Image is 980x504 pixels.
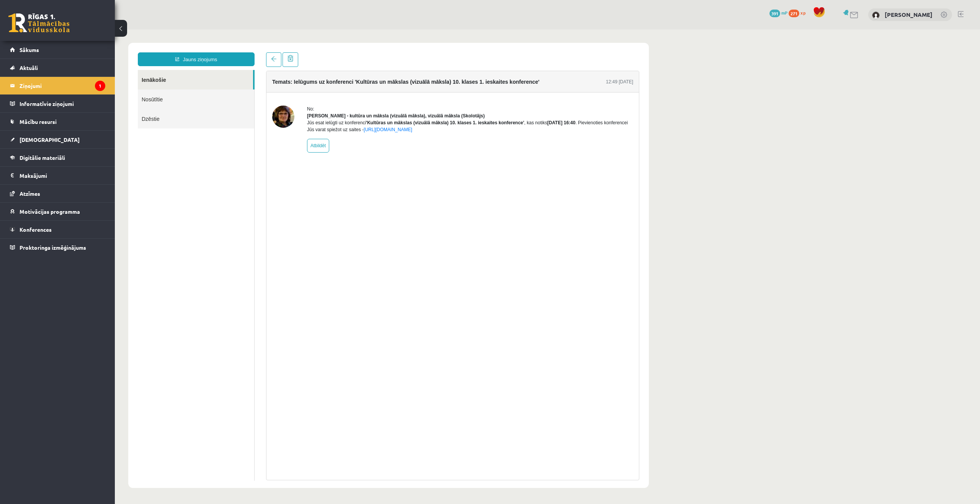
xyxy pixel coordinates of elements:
[20,167,105,184] legend: Maksājumi
[872,11,880,19] img: Klāvs Krūziņš
[20,95,105,112] legend: Informatīvie ziņojumi
[10,77,105,94] a: Ziņojumi1
[95,81,105,91] i: 1
[10,95,105,112] a: Informatīvie ziņojumi
[432,91,461,96] b: [DATE] 16:40
[157,49,425,55] h4: Temats: Ielūgums uz konferenci 'Kultūras un mākslas (vizuālā māksla) 10. klases 1. ieskaites konf...
[885,11,933,18] a: [PERSON_NAME]
[157,76,180,98] img: Ilze Kolka - kultūra un māksla (vizuālā māksla), vizuālā māksla
[10,185,105,202] a: Atzīmes
[23,23,140,37] a: Jauns ziņojums
[23,60,139,80] a: Nosūtītie
[10,149,105,166] a: Digitālie materiāli
[251,91,409,96] b: 'Kultūras un mākslas (vizuālā māksla) 10. klases 1. ieskaites konference'
[10,239,105,256] a: Proktoringa izmēģinājums
[10,113,105,130] a: Mācību resursi
[20,154,65,161] span: Digitālie materiāli
[20,136,80,143] span: [DEMOGRAPHIC_DATA]
[20,64,38,71] span: Aktuāli
[192,84,370,89] strong: [PERSON_NAME] - kultūra un māksla (vizuālā māksla), vizuālā māksla (Skolotājs)
[10,59,105,76] a: Aktuāli
[192,76,518,83] div: No:
[20,190,40,197] span: Atzīmes
[8,13,70,33] a: Rīgas 1. Tālmācības vidusskola
[20,208,80,215] span: Motivācijas programma
[20,46,39,53] span: Sākums
[20,226,52,233] span: Konferences
[781,10,787,16] span: mP
[20,77,105,94] legend: Ziņojumi
[23,41,138,60] a: Ienākošie
[789,10,799,17] span: 271
[789,10,809,16] a: 271 xp
[10,131,105,148] a: [DEMOGRAPHIC_DATA]
[249,98,297,103] a: [URL][DOMAIN_NAME]
[769,10,787,16] a: 391 mP
[10,41,105,59] a: Sākums
[10,203,105,220] a: Motivācijas programma
[10,167,105,184] a: Maksājumi
[20,244,86,251] span: Proktoringa izmēģinājums
[192,109,214,123] a: Atbildēt
[23,80,139,99] a: Dzēstie
[20,118,57,125] span: Mācību resursi
[10,221,105,238] a: Konferences
[769,10,780,17] span: 391
[192,90,518,104] div: Jūs esat ielūgti uz konferenci , kas notiks . Pievienoties konferencei Jūs varat spiežot uz saites -
[800,10,805,16] span: xp
[491,49,518,56] div: 12:49 [DATE]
